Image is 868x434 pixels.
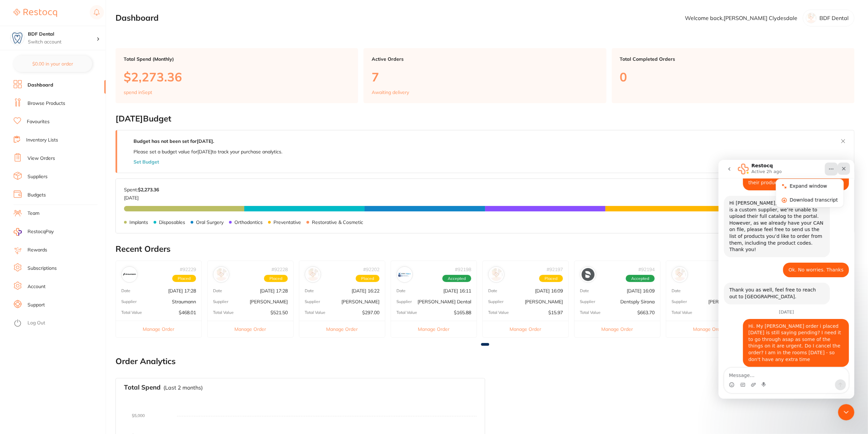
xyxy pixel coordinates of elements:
[396,310,417,315] p: Total Value
[580,288,589,293] p: Date
[121,310,142,315] p: Total Value
[490,268,503,281] img: Adam Dental
[363,267,379,272] p: # 92202
[28,173,48,180] a: Suppliers
[312,220,363,225] p: Restorative & Cosmetic
[270,310,288,315] p: $521.50
[116,48,358,103] a: Total Spend (Monthly)$2,273.36spend inSept
[620,56,846,62] p: Total Completed Orders
[673,268,686,281] img: Adam Dental
[234,220,263,225] p: Orthodontics
[28,100,65,107] a: Browse Products
[672,299,687,304] p: Supplier
[129,220,148,225] p: Implants
[666,321,752,337] button: Manage Order
[398,268,411,281] img: Erskine Dental
[418,299,471,304] p: [PERSON_NAME] Dental
[196,220,224,225] p: Oral Surgery
[488,288,497,293] p: Date
[356,275,379,282] span: Placed
[685,15,797,21] p: Welcome back, [PERSON_NAME] Clydesdale
[138,187,159,193] strong: $2,273.36
[124,192,159,201] p: [DATE]
[364,48,606,103] a: Active Orders7Awaiting delivery
[28,228,54,235] span: RestocqPay
[620,299,655,304] p: Dentsply Sirona
[124,187,159,192] p: Spent:
[26,137,58,144] a: Inventory Lists
[443,288,471,294] p: [DATE] 16:11
[525,299,563,304] p: [PERSON_NAME]
[14,228,54,236] a: RestocqPay
[179,310,196,315] p: $468.01
[116,13,159,23] h2: Dashboard
[372,70,598,84] p: 7
[548,310,563,315] p: $15.97
[124,90,152,95] p: spend in Sept
[28,320,45,326] a: Log Out
[121,288,130,293] p: Date
[168,288,196,294] p: [DATE] 17:28
[28,39,96,45] p: Switch account
[14,9,57,17] img: Restocq Logo
[539,275,563,282] span: Placed
[124,70,350,84] p: $2,273.36
[27,118,50,125] a: Favourites
[264,275,288,282] span: Placed
[14,5,57,21] a: Restocq Logo
[305,288,314,293] p: Date
[213,299,228,304] p: Supplier
[306,268,319,281] img: Adam Dental
[627,288,655,294] p: [DATE] 16:09
[116,244,854,254] h2: Recent Orders
[305,310,325,315] p: Total Value
[672,288,681,293] p: Date
[396,299,412,304] p: Supplier
[626,275,655,282] span: Accepted
[372,56,598,62] p: Active Orders
[574,321,660,337] button: Manage Order
[305,299,320,304] p: Supplier
[28,31,96,38] h4: BDF Dental
[612,48,854,103] a: Total Completed Orders0
[134,159,159,165] button: Set Budget
[341,299,379,304] p: [PERSON_NAME]
[362,310,379,315] p: $297.00
[121,299,137,304] p: Supplier
[14,228,22,236] img: RestocqPay
[352,288,379,294] p: [DATE] 16:22
[159,220,185,225] p: Disposables
[14,318,104,329] button: Log Out
[250,299,288,304] p: [PERSON_NAME]
[213,288,222,293] p: Date
[620,70,846,84] p: 0
[488,299,503,304] p: Supplier
[134,138,214,144] strong: Budget has not been set for [DATE] .
[123,268,136,281] img: Straumann
[396,288,406,293] p: Date
[213,310,234,315] p: Total Value
[582,268,595,281] img: Dentsply Sirona
[483,321,568,337] button: Manage Order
